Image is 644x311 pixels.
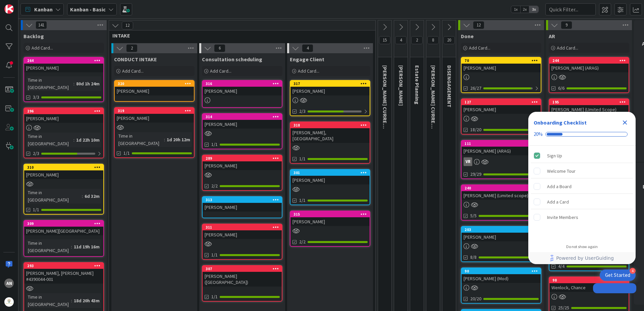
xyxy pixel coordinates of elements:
div: 1d 20h 12m [165,136,192,143]
div: 307[PERSON_NAME] ([GEOGRAPHIC_DATA]) [203,266,282,287]
div: 301[PERSON_NAME] [290,170,370,184]
span: AR [549,33,555,40]
a: 240[PERSON_NAME] (Limited scope)5/5 [461,184,541,221]
span: Backlog [23,33,44,40]
span: 1x [511,6,520,13]
span: 1/1 [299,155,306,162]
a: 111[PERSON_NAME] (ARAG)VR29/29 [461,140,541,179]
div: 80d 1h 24m [74,80,101,87]
span: : [73,80,74,87]
span: 6 [214,44,225,52]
div: 313[PERSON_NAME] [203,197,282,212]
div: 319[PERSON_NAME] [115,108,194,123]
div: 318 [293,123,370,128]
div: 318 [290,122,370,128]
div: Time in [GEOGRAPHIC_DATA] [117,132,164,147]
div: [PERSON_NAME], [PERSON_NAME] #4390044-001 [24,269,103,284]
a: 311[PERSON_NAME]1/1 [202,224,282,260]
div: 293 [27,263,103,268]
span: 3x [529,6,538,13]
span: 26/27 [470,85,481,92]
span: : [73,136,74,144]
div: 309[PERSON_NAME][GEOGRAPHIC_DATA] [24,221,103,235]
div: 264 [27,58,103,63]
a: 289[PERSON_NAME]2/2 [202,155,282,191]
div: 316 [206,81,282,86]
span: Add Card... [469,45,490,51]
div: 310[PERSON_NAME] [24,164,103,179]
div: 318[PERSON_NAME], [GEOGRAPHIC_DATA] [290,122,370,143]
div: [PERSON_NAME] (LImited Scope) [549,105,629,114]
div: 98Wenlock, Chance [549,277,629,292]
div: Sign Up is complete. [531,148,633,163]
span: 1/1 [123,150,130,157]
a: 307[PERSON_NAME] ([GEOGRAPHIC_DATA])1/1 [202,265,282,302]
a: 314[PERSON_NAME]1/1 [202,113,282,149]
span: Add Card... [32,45,53,51]
div: 317 [293,81,370,86]
div: 111 [462,141,541,147]
div: 127 [462,99,541,105]
div: 111 [465,141,541,146]
div: 240 [462,185,541,191]
div: 296 [24,108,103,114]
div: [PERSON_NAME] [24,114,103,123]
div: [PERSON_NAME] [203,203,282,212]
span: Done [461,33,474,40]
span: : [82,192,83,200]
a: 244[PERSON_NAME] (ARAG)6/6 [549,57,629,93]
span: Engage Client [290,56,324,63]
div: Time in [GEOGRAPHIC_DATA] [26,239,71,254]
a: 127[PERSON_NAME]18/20 [461,98,541,135]
a: 317[PERSON_NAME]2/3 [290,80,370,116]
span: KRISTI PROBATE [398,65,405,106]
span: 1/1 [299,197,306,204]
div: 70 [462,58,541,64]
b: Kanban - Basic [70,6,106,13]
div: Get Started [605,272,630,279]
span: 12 [473,21,484,29]
div: Add a Board [547,182,572,190]
span: Consultation scheduling [202,56,262,63]
span: 2/3 [299,108,306,115]
span: 4 [395,36,407,44]
div: 195[PERSON_NAME] (LImited Scope) [549,99,629,114]
div: [PERSON_NAME] (Mod) [462,274,541,283]
span: 12 [122,21,133,29]
a: 310[PERSON_NAME]Time in [GEOGRAPHIC_DATA]:6d 32m1/1 [23,164,104,215]
span: Add Card... [298,68,319,74]
div: 240 [465,186,541,190]
div: Onboarding Checklist [534,119,587,127]
div: 311 [203,224,282,230]
div: 127 [465,100,541,104]
span: 5/5 [470,212,477,219]
div: 203 [465,227,541,232]
span: : [71,297,72,304]
div: 127[PERSON_NAME] [462,99,541,114]
div: 70 [465,58,541,63]
div: [PERSON_NAME] [290,87,370,95]
div: 317[PERSON_NAME] [290,81,370,95]
span: : [71,243,72,250]
div: 316 [203,81,282,87]
span: Add Card... [122,68,144,74]
div: 90 [462,268,541,274]
div: Checklist items [528,146,636,240]
a: 319[PERSON_NAME]Time in [GEOGRAPHIC_DATA]:1d 20h 12m1/1 [114,107,195,158]
div: Sign Up [547,152,562,160]
div: 195 [552,100,629,104]
div: 289 [206,156,282,161]
span: 9 [561,21,572,29]
div: [PERSON_NAME] [203,161,282,170]
span: DISENGAGEMENT [446,65,453,107]
span: 18/20 [470,126,481,133]
div: 315 [290,211,370,217]
div: Invite Members [547,213,578,221]
a: 203[PERSON_NAME]8/8 [461,226,541,262]
div: 320 [115,81,194,87]
div: 309 [24,221,103,227]
div: Open Get Started checklist, remaining modules: 4 [600,269,636,281]
div: 203[PERSON_NAME] [462,227,541,241]
div: 313 [203,197,282,203]
div: [PERSON_NAME] (ARAG) [549,64,629,72]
